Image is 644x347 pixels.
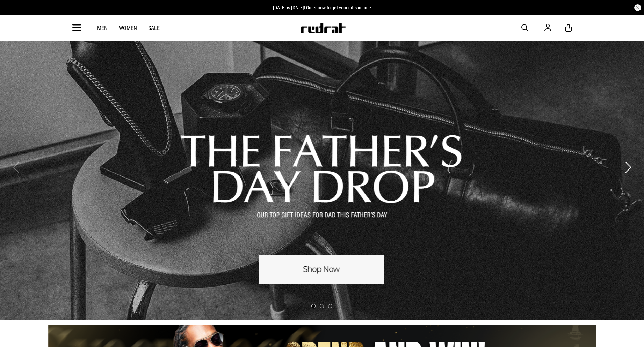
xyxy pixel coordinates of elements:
a: Women [119,25,137,31]
button: Previous slide [11,160,21,175]
a: Men [97,25,108,31]
a: Sale [148,25,160,31]
button: Next slide [623,160,633,175]
span: [DATE] is [DATE]! Order now to get your gifts in time [273,5,371,10]
img: Redrat logo [300,23,346,33]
